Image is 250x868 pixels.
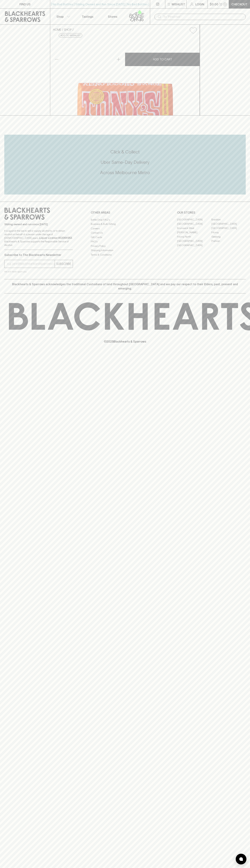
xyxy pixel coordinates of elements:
a: [GEOGRAPHIC_DATA] [211,222,246,226]
a: [GEOGRAPHIC_DATA] [177,243,211,248]
p: Login [195,2,204,6]
button: Shop [50,9,75,24]
p: 0 [224,3,226,5]
a: Business & Bulk Gifting [91,222,159,226]
button: Add to wishlist [188,26,198,35]
button: ADD TO CART [125,53,200,66]
strong: Liquor License #32064953 [39,236,72,239]
a: Stores [100,9,125,24]
p: Shop [56,14,64,19]
img: 79458.png [50,37,200,115]
a: Brunswick West [177,226,211,230]
p: $0.00 [210,2,218,6]
a: [GEOGRAPHIC_DATA] [211,226,246,230]
a: Geelong [211,235,246,239]
button: SUBSCRIBE [55,260,73,268]
h5: Across Melbourne Metro [4,170,246,176]
a: Prahran [211,239,246,243]
a: [GEOGRAPHIC_DATA] [177,222,211,226]
p: OUR STORES [177,210,246,215]
input: Try "Pinot noir" [163,14,243,20]
p: Subscribe to The Blackhearts Newsletter [4,253,73,257]
h5: Click & Collect [4,149,246,155]
p: SUBSCRIBE [56,262,71,266]
p: It is against the law to sell or supply alcohol to, or to obtain alcohol on behalf of a person un... [4,229,73,247]
p: FIND US [19,2,31,6]
p: We will never spam you [4,270,73,273]
a: Bottle Drop FAQ's [91,218,159,222]
p: Checkout [231,2,247,6]
a: Fitzroy North [177,235,211,239]
a: Terms & Conditions [91,253,159,257]
a: HOME [53,28,61,31]
p: Sibling owned and run since [DATE] [4,223,73,226]
a: SHOP [64,28,72,31]
h5: Uber Same-Day Delivery [4,159,246,165]
a: Contact Us [91,231,159,235]
button: Add to wishlist [59,33,82,38]
a: [PERSON_NAME] [177,230,211,235]
input: e.g. jane@blackheartsandsparrows.com.au [7,261,55,267]
a: Tastings [75,9,100,24]
a: Privacy Policy [91,244,159,248]
div: Call to action block [4,135,246,194]
p: Wishlist [172,2,185,6]
p: Stores [108,14,117,19]
p: ADD TO CART [153,57,172,61]
a: Shipping Information [91,248,159,253]
p: Tastings [82,14,93,19]
a: FAQ's [91,240,159,244]
a: [GEOGRAPHIC_DATA] [177,218,211,222]
a: Careers [91,226,159,231]
p: OTHER AREAS [91,210,159,215]
a: Fitzroy [211,230,246,235]
a: Braddon [211,218,246,222]
a: [GEOGRAPHIC_DATA] [177,239,211,243]
a: Gift Cards [91,235,159,239]
p: Blackhearts & Sparrows acknowledges the traditional Custodians of land throughout [GEOGRAPHIC_DAT... [7,282,243,291]
img: bubble-icon [239,857,243,861]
